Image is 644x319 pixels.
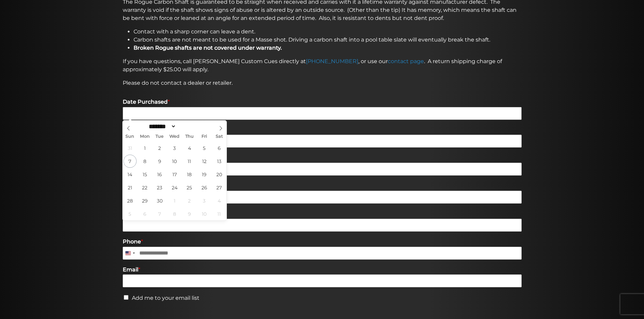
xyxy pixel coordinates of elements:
span: September 16, 2025 [153,168,166,181]
span: Mon [137,134,152,139]
input: Year [176,123,202,130]
span: October 5, 2025 [123,207,137,220]
label: Full Name [123,182,522,189]
span: Sun [123,134,138,139]
a: [PHONE_NUMBER] [306,58,358,64]
label: Phone [123,238,522,245]
span: September 20, 2025 [213,168,226,181]
span: September 23, 2025 [153,181,166,194]
input: Phone [123,247,522,260]
span: September 10, 2025 [168,155,181,168]
span: September 2, 2025 [153,141,166,155]
span: September 12, 2025 [198,155,211,168]
li: Carbon shafts are not meant to be used for a Masse shot. Driving a carbon shaft into a pool table... [134,36,522,44]
label: Dealer Name [123,127,522,134]
button: Selected country [123,247,137,260]
span: September 21, 2025 [123,181,137,194]
span: October 8, 2025 [168,207,181,220]
label: Add me to your email list [132,295,199,301]
span: September 18, 2025 [183,168,196,181]
select: Month [147,123,176,130]
span: September 13, 2025 [213,155,226,168]
span: September 26, 2025 [198,181,211,194]
span: September 22, 2025 [138,181,151,194]
span: October 7, 2025 [153,207,166,220]
span: September 24, 2025 [168,181,181,194]
span: September 3, 2025 [168,141,181,155]
span: Sat [212,134,226,139]
span: Tue [152,134,167,139]
span: September 19, 2025 [198,168,211,181]
span: September 28, 2025 [123,194,137,207]
span: October 2, 2025 [183,194,196,207]
span: September 29, 2025 [138,194,151,207]
a: contact page [388,58,424,64]
span: October 11, 2025 [213,207,226,220]
span: Thu [182,134,197,139]
span: Wed [167,134,182,139]
span: September 4, 2025 [183,141,196,155]
span: September 30, 2025 [153,194,166,207]
span: September 8, 2025 [138,155,151,168]
label: Address [123,210,522,217]
label: Cue Model [123,154,522,161]
span: September 27, 2025 [213,181,226,194]
span: September 9, 2025 [153,155,166,168]
span: September 11, 2025 [183,155,196,168]
span: October 1, 2025 [168,194,181,207]
p: Please do not contact a dealer or retailer. [123,79,522,87]
label: Date Purchased [123,99,522,106]
span: September 1, 2025 [138,141,151,155]
span: September 17, 2025 [168,168,181,181]
li: Contact with a sharp corner can leave a dent. [134,28,522,36]
span: October 10, 2025 [198,207,211,220]
span: September 6, 2025 [213,141,226,155]
span: September 25, 2025 [183,181,196,194]
span: Fri [197,134,212,139]
span: September 7, 2025 [123,155,137,168]
span: August 31, 2025 [123,141,137,155]
span: October 3, 2025 [198,194,211,207]
span: October 6, 2025 [138,207,151,220]
span: October 9, 2025 [183,207,196,220]
p: If you have questions, call [PERSON_NAME] Custom Cues directly at , or use our . A return shippin... [123,57,522,74]
span: October 4, 2025 [213,194,226,207]
span: September 14, 2025 [123,168,137,181]
span: September 5, 2025 [198,141,211,155]
span: September 15, 2025 [138,168,151,181]
strong: Broken Rogue shafts are not covered under warranty. [134,45,282,51]
label: Email [123,266,522,273]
